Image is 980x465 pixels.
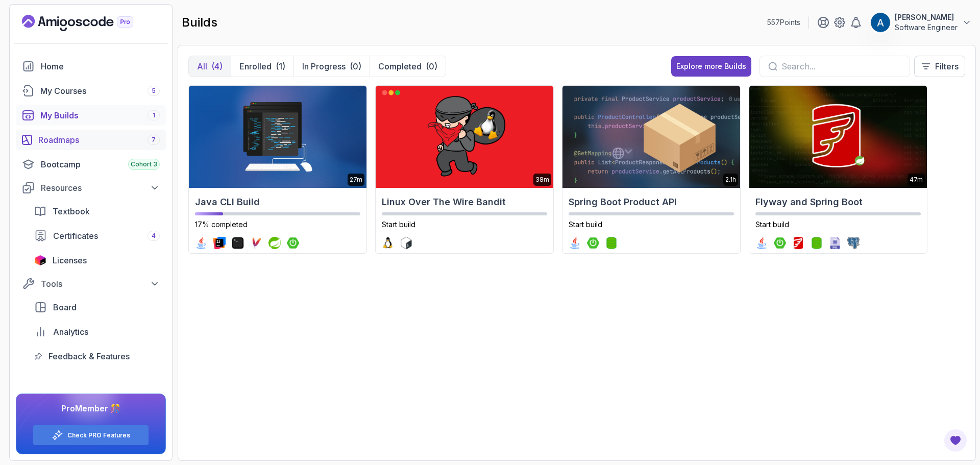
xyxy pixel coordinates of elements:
[535,176,549,184] p: 38m
[910,176,923,184] p: 47m
[197,60,207,72] p: All
[33,425,149,446] button: Check PRO Features
[28,226,166,246] a: certificates
[211,60,223,72] div: (4)
[378,60,422,72] p: Completed
[871,13,890,32] img: user profile image
[569,195,734,209] h2: Spring Boot Product API
[755,220,789,229] span: Start build
[16,81,166,101] a: courses
[195,195,360,209] h2: Java CLI Build
[569,237,581,249] img: java logo
[131,160,157,168] span: Cohort 3
[22,15,157,31] a: Landing page
[153,111,155,119] span: 1
[400,237,412,249] img: bash logo
[28,250,166,271] a: licenses
[895,12,958,22] p: [PERSON_NAME]
[152,232,156,240] span: 4
[755,237,768,249] img: java logo
[935,60,959,72] p: Filters
[53,254,87,266] span: Licenses
[870,12,972,33] button: user profile image[PERSON_NAME]Software Engineer
[34,255,46,265] img: jetbrains icon
[16,179,166,197] button: Resources
[16,105,166,126] a: builds
[53,230,98,242] span: Certificates
[182,14,217,31] h2: builds
[767,17,800,28] p: 557 Points
[28,201,166,222] a: textbook
[895,22,958,33] p: Software Engineer
[41,182,160,194] div: Resources
[28,322,166,342] a: analytics
[189,86,366,188] img: Java CLI Build card
[847,237,860,249] img: postgres logo
[749,85,927,254] a: Flyway and Spring Boot card47mFlyway and Spring BootStart buildjava logospring-boot logoflyway lo...
[41,158,160,170] div: Bootcamp
[276,60,285,72] div: (1)
[213,237,226,249] img: intellij logo
[382,220,415,229] span: Start build
[38,134,160,146] div: Roadmaps
[725,176,736,184] p: 2.1h
[28,297,166,317] a: board
[16,56,166,77] a: home
[195,220,248,229] span: 17% completed
[152,87,156,95] span: 5
[781,60,901,72] input: Search...
[671,56,751,77] button: Explore more Builds
[268,237,281,249] img: spring logo
[16,154,166,175] a: bootcamp
[792,237,804,249] img: flyway logo
[774,237,786,249] img: spring-boot logo
[41,278,160,290] div: Tools
[188,85,367,254] a: Java CLI Build card27mJava CLI Build17% completedjava logointellij logoterminal logomaven logospr...
[67,431,130,439] a: Check PRO Features
[53,301,77,313] span: Board
[195,237,207,249] img: java logo
[239,60,272,72] p: Enrolled
[302,60,346,72] p: In Progress
[48,350,130,362] span: Feedback & Features
[914,56,965,77] button: Filters
[755,195,921,209] h2: Flyway and Spring Boot
[587,237,599,249] img: spring-boot logo
[287,237,299,249] img: spring-boot logo
[350,176,362,184] p: 27m
[53,205,90,217] span: Textbook
[382,195,547,209] h2: Linux Over The Wire Bandit
[676,61,746,71] div: Explore more Builds
[375,85,554,254] a: Linux Over The Wire Bandit card38mLinux Over The Wire BanditStart buildlinux logobash logo
[382,237,394,249] img: linux logo
[40,85,160,97] div: My Courses
[16,275,166,293] button: Tools
[569,220,602,229] span: Start build
[562,85,741,254] a: Spring Boot Product API card2.1hSpring Boot Product APIStart buildjava logospring-boot logospring...
[40,109,160,121] div: My Builds
[152,136,156,144] span: 7
[829,237,841,249] img: sql logo
[41,60,160,72] div: Home
[250,237,262,249] img: maven logo
[53,326,88,338] span: Analytics
[426,60,437,72] div: (0)
[232,237,244,249] img: terminal logo
[562,86,740,188] img: Spring Boot Product API card
[28,346,166,366] a: feedback
[376,86,553,188] img: Linux Over The Wire Bandit card
[811,237,823,249] img: spring-data-jpa logo
[370,56,446,77] button: Completed(0)
[350,60,361,72] div: (0)
[189,56,231,77] button: All(4)
[231,56,293,77] button: Enrolled(1)
[16,130,166,150] a: roadmaps
[943,428,968,453] button: Open Feedback Button
[605,237,618,249] img: spring-data-jpa logo
[749,86,927,188] img: Flyway and Spring Boot card
[293,56,370,77] button: In Progress(0)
